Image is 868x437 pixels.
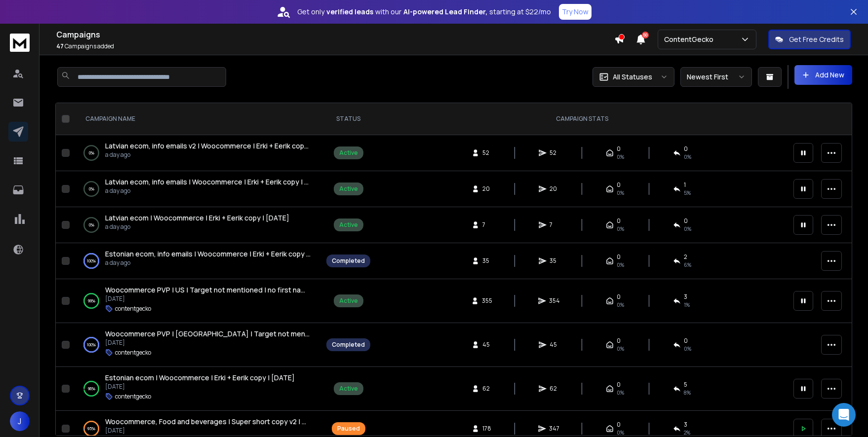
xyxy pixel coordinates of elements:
td: 96%Estonian ecom | Woocommerce | Erki + Eerik copy | [DATE][DATE]contentgecko [74,367,320,411]
p: Try Now [562,7,589,17]
span: 47 [56,42,64,50]
td: 0%Latvian ecom, info emails | Woocommerce | Erki + Eerik copy | [DATE]a day ago [74,171,320,207]
button: J [10,411,30,431]
span: Woocommerce, Food and beverages | Super short copy v2 | MyLeadFox | [DATE] [105,417,368,426]
div: Active [339,221,358,229]
p: 96 % [88,384,95,394]
p: contentgecko [115,349,151,357]
span: 6 % [684,261,691,269]
p: 100 % [87,340,96,350]
p: a day ago [105,151,311,159]
span: 3 [684,421,687,429]
span: 2 % [684,429,690,437]
h1: Campaigns [56,29,614,40]
span: 45 [550,341,559,349]
div: Completed [332,257,365,265]
p: a day ago [105,223,289,231]
th: CAMPAIGN STATS [376,103,788,135]
span: 354 [549,297,560,305]
a: Estonian ecom | Woocommerce | Erki + Eerik copy | [DATE] [105,373,295,383]
span: 35 [550,257,559,265]
td: 99%Woocommerce PVP | US | Target not mentioned | no first name | [DATE][DATE]contentgecko [74,279,320,323]
a: Estonian ecom, info emails | Woocommerce | Erki + Eerik copy | [DATE] [105,249,311,259]
div: Active [339,385,358,393]
span: 45 [482,341,492,349]
button: Add New [794,65,852,85]
span: 0 % [684,153,691,161]
span: 178 [482,425,492,433]
span: 355 [482,297,492,305]
strong: AI-powered Lead Finder, [403,7,487,17]
p: a day ago [105,259,311,267]
p: 99 % [88,296,95,306]
td: 100%Woocommerce PVP | [GEOGRAPHIC_DATA] | Target not mentioned | First Name | [DATE][DATE]content... [74,323,320,367]
p: Get only with our starting at $22/mo [297,7,551,17]
div: Active [339,297,358,305]
span: 62 [550,385,559,393]
span: 0% [617,153,624,161]
p: contentgecko [115,393,151,401]
span: 0 [617,145,621,153]
span: 0% [617,389,624,397]
div: Active [339,185,358,193]
span: 2 [684,253,687,261]
span: 7 [550,221,559,229]
span: 5 % [684,189,691,197]
span: 347 [549,425,559,433]
span: 8 % [684,389,691,397]
span: Woocommerce PVP | US | Target not mentioned | no first name | [DATE] [105,285,340,294]
span: Latvian ecom | Woocommerce | Erki + Eerik copy | [DATE] [105,213,289,222]
a: Latvian ecom, info emails v2 | Woocommerce | Erki + Eerik copy | [DATE] [105,141,311,151]
span: 5 [684,381,687,389]
span: 0 [617,337,621,345]
span: 0 [684,217,688,225]
span: 50 [642,32,649,38]
span: 0 [617,381,621,389]
span: 0 [617,181,621,189]
button: Get Free Credits [768,30,851,49]
p: [DATE] [105,427,311,435]
button: Newest First [680,67,752,87]
span: 1 [684,181,686,189]
th: STATUS [320,103,376,135]
div: Paused [337,425,360,433]
p: [DATE] [105,339,311,347]
span: 20 [482,185,492,193]
span: 1 % [684,301,690,309]
span: 35 [482,257,492,265]
span: 52 [482,149,492,157]
p: [DATE] [105,383,295,391]
span: Woocommerce PVP | [GEOGRAPHIC_DATA] | Target not mentioned | First Name | [DATE] [105,329,395,338]
span: 0 [684,337,688,345]
span: 0 [617,217,621,225]
div: Active [339,149,358,157]
a: Woocommerce PVP | [GEOGRAPHIC_DATA] | Target not mentioned | First Name | [DATE] [105,329,311,339]
span: 20 [550,185,559,193]
img: logo [10,34,30,52]
span: 0 [617,421,621,429]
a: Latvian ecom, info emails | Woocommerce | Erki + Eerik copy | [DATE] [105,177,311,187]
span: 62 [482,385,492,393]
span: 0 % [684,225,691,233]
div: Completed [332,341,365,349]
span: 0% [617,261,624,269]
p: 100 % [87,256,96,266]
span: 0% [617,189,624,197]
span: 52 [550,149,559,157]
span: 0% [617,225,624,233]
span: 0% [617,345,624,353]
span: 0% [617,429,624,437]
button: Try Now [559,4,592,20]
a: Latvian ecom | Woocommerce | Erki + Eerik copy | [DATE] [105,213,289,223]
th: CAMPAIGN NAME [74,103,320,135]
span: 0 [617,293,621,301]
p: a day ago [105,187,311,195]
p: 0 % [89,184,94,194]
span: 0 [617,253,621,261]
a: Woocommerce, Food and beverages | Super short copy v2 | MyLeadFox | [DATE] [105,417,311,427]
span: 3 [684,293,687,301]
strong: verified leads [326,7,373,17]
